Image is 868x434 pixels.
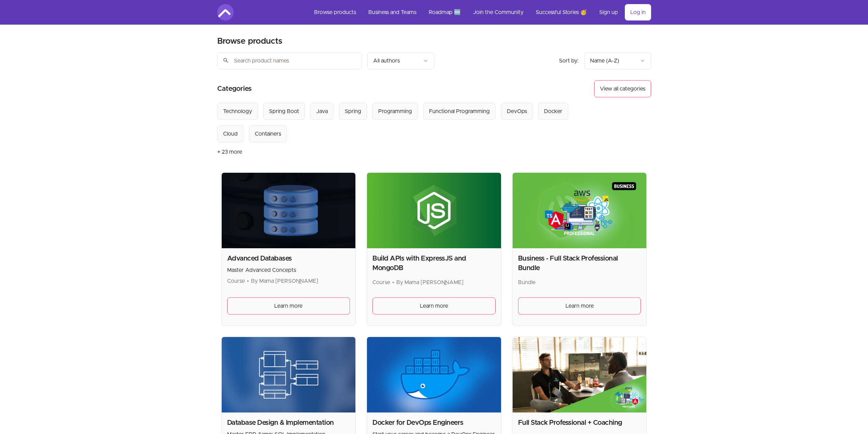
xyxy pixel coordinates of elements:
[247,278,249,284] span: •
[372,418,496,428] h2: Docker for DevOps Engineers
[227,418,350,428] h2: Database Design & Implementation
[559,58,579,64] span: Sort by:
[584,52,651,69] button: Product sort options
[223,107,252,115] div: Technology
[518,280,535,285] span: Bundle
[372,297,496,314] a: Learn more
[316,107,328,115] div: Java
[367,173,501,248] img: Product image for Build APIs with ExpressJS and MongoDB
[594,4,623,20] a: Sign up
[518,297,641,314] a: Learn more
[392,280,394,285] span: •
[396,280,464,285] span: By Mama [PERSON_NAME]
[507,107,527,115] div: DevOps
[513,173,647,248] img: Product image for Business - Full Stack Professional Bundle
[544,107,562,115] div: Docker
[227,278,245,284] span: Course
[345,107,361,115] div: Spring
[227,297,350,314] a: Learn more
[518,418,641,428] h2: Full Stack Professional + Coaching
[227,254,350,263] h2: Advanced Databases
[217,80,252,97] h2: Categories
[222,173,356,248] img: Product image for Advanced Databases
[309,4,362,20] a: Browse products
[513,337,647,412] img: Product image for Full Stack Professional + Coaching
[251,278,318,284] span: By Mama [PERSON_NAME]
[222,337,356,412] img: Product image for Database Design & Implementation
[372,254,496,273] h2: Build APIs with ExpressJS and MongoDB
[217,52,362,69] input: Search product names
[378,107,412,115] div: Programming
[625,4,651,20] a: Log in
[217,36,282,47] h2: Browse products
[309,4,651,20] nav: Main
[518,254,641,273] h2: Business - Full Stack Professional Bundle
[565,302,594,310] span: Learn more
[227,266,350,274] p: Master Advanced Concepts
[217,142,242,162] button: + 23 more
[274,302,303,310] span: Learn more
[223,130,238,138] div: Cloud
[594,80,651,97] button: View all categories
[530,4,592,20] a: Successful Stories 🥳
[429,107,490,115] div: Functional Programming
[217,4,234,20] img: Amigoscode logo
[363,4,422,20] a: Business and Teams
[468,4,529,20] a: Join the Community
[372,280,390,285] span: Course
[420,302,448,310] span: Learn more
[269,107,299,115] div: Spring Boot
[423,4,466,20] a: Roadmap 🆕
[367,52,434,69] button: Filter by author
[223,56,229,65] span: search
[255,130,281,138] div: Containers
[367,337,501,412] img: Product image for Docker for DevOps Engineers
